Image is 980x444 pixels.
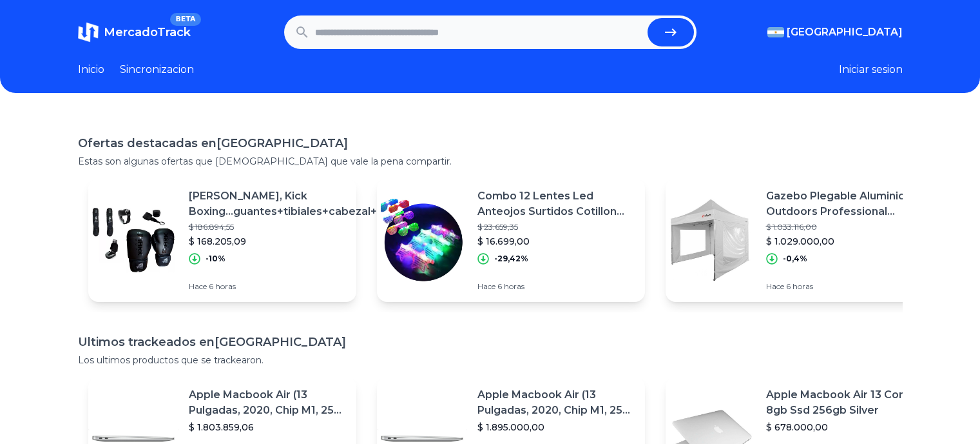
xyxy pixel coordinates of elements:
a: Featured imageCombo 12 Lentes Led Anteojos Surtidos Cotillon Luminoso$ 23.659,35$ 16.699,00-29,42... [377,178,645,302]
p: $ 23.659,35 [477,222,635,232]
p: $ 1.029.000,00 [766,235,923,248]
p: Apple Macbook Air 13 Core I5 8gb Ssd 256gb Silver [766,387,923,418]
p: $ 1.033.116,00 [766,222,923,232]
img: Featured image [666,195,756,285]
p: Gazebo Plegable Aluminio Outdoors Professional Ipanema 3x3 [766,188,923,219]
p: [PERSON_NAME], Kick Boxing...guantes+tibiales+cabezal+vendas+bucal [189,188,451,219]
a: Inicio [78,62,104,77]
p: -0,4% [783,254,807,264]
span: [GEOGRAPHIC_DATA] [787,25,903,40]
img: Argentina [767,27,784,37]
a: Featured image[PERSON_NAME], Kick Boxing...guantes+tibiales+cabezal+vendas+bucal$ 186.894,55$ 168... [88,178,356,302]
p: $ 168.205,09 [189,235,451,248]
button: [GEOGRAPHIC_DATA] [767,25,903,40]
span: MercadoTrack [104,25,191,39]
p: Los ultimos productos que se trackearon. [78,354,903,367]
p: Hace 6 horas [189,281,451,292]
img: MercadoTrack [78,22,99,43]
img: Featured image [88,195,178,285]
p: $ 1.803.859,06 [189,421,346,434]
button: Iniciar sesion [839,62,903,77]
p: $ 678.000,00 [766,421,923,434]
a: Sincronizacion [120,62,194,77]
p: -10% [206,254,226,264]
h1: Ofertas destacadas en [GEOGRAPHIC_DATA] [78,134,903,152]
p: Combo 12 Lentes Led Anteojos Surtidos Cotillon Luminoso [477,188,635,219]
p: $ 16.699,00 [477,235,635,248]
h1: Ultimos trackeados en [GEOGRAPHIC_DATA] [78,333,903,351]
img: Featured image [377,195,467,285]
p: -29,42% [494,254,528,264]
span: BETA [170,13,200,26]
p: Hace 6 horas [766,281,923,292]
p: $ 1.895.000,00 [477,421,635,434]
p: Hace 6 horas [477,281,635,292]
a: MercadoTrackBETA [78,22,191,43]
a: Featured imageGazebo Plegable Aluminio Outdoors Professional Ipanema 3x3$ 1.033.116,00$ 1.029.000... [666,178,934,302]
p: Apple Macbook Air (13 Pulgadas, 2020, Chip M1, 256 Gb De Ssd, 8 Gb De Ram) - Plata [189,387,346,418]
p: Apple Macbook Air (13 Pulgadas, 2020, Chip M1, 256 Gb De Ssd, 8 Gb De Ram) - Plata [477,387,635,418]
p: Estas son algunas ofertas que [DEMOGRAPHIC_DATA] que vale la pena compartir. [78,155,903,168]
p: $ 186.894,55 [189,222,451,232]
